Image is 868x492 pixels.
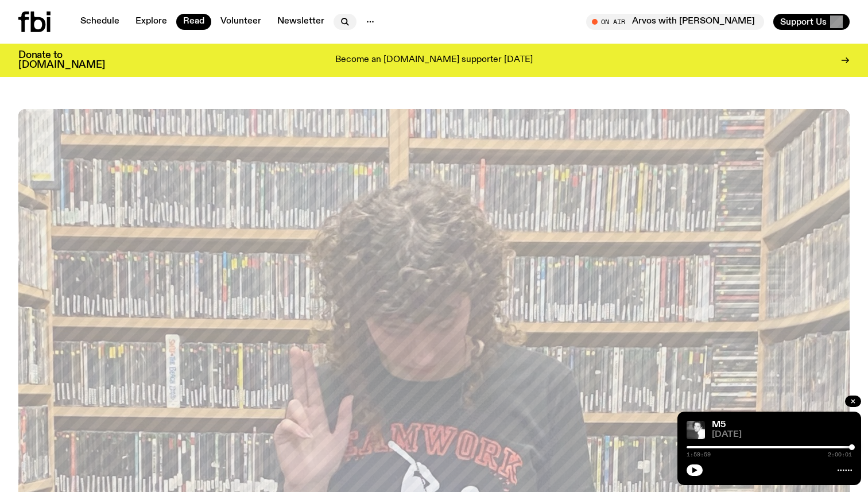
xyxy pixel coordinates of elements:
[214,14,268,30] a: Volunteer
[773,14,850,30] button: Support Us
[18,51,105,70] h3: Donate to [DOMAIN_NAME]
[270,14,331,30] a: Newsletter
[176,14,211,30] a: Read
[712,420,726,429] a: M5
[129,14,174,30] a: Explore
[586,14,764,30] button: On AirArvos with [PERSON_NAME]
[828,452,852,458] span: 2:00:01
[780,17,827,27] span: Support Us
[73,14,126,30] a: Schedule
[335,55,533,65] p: Become an [DOMAIN_NAME] supporter [DATE]
[687,421,705,439] img: A black and white photo of Lilly wearing a white blouse and looking up at the camera.
[687,452,711,458] span: 1:59:59
[712,431,852,439] span: [DATE]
